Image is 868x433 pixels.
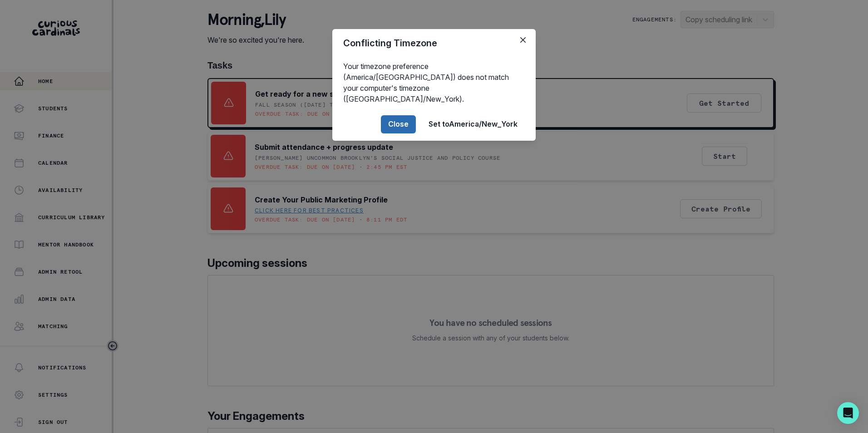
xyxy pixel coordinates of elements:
button: Close [516,33,530,47]
div: Open Intercom Messenger [837,402,859,424]
header: Conflicting Timezone [332,29,536,57]
button: Close [381,115,416,133]
div: Your timezone preference (America/[GEOGRAPHIC_DATA]) does not match your computer's timezone ([GE... [332,57,536,108]
button: Set toAmerica/New_York [421,115,525,133]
